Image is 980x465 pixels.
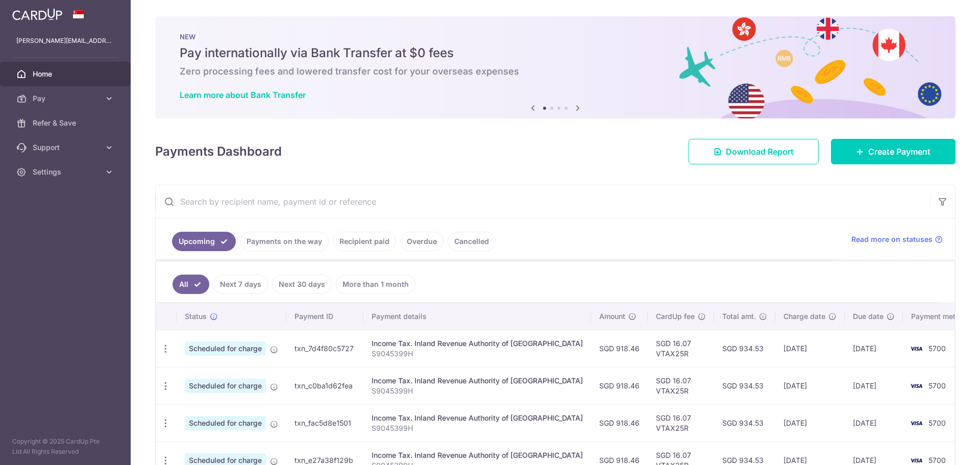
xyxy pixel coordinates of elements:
a: Create Payment [831,139,955,164]
span: Read more on statuses [851,234,933,244]
td: [DATE] [845,330,903,367]
p: S9045399H [372,423,583,433]
input: Search by recipient name, payment id or reference [156,185,930,218]
a: Next 30 days [272,275,332,294]
td: SGD 16.07 VTAX25R [648,367,714,404]
td: [DATE] [775,404,845,442]
a: Upcoming [172,232,236,251]
img: Bank transfer banner [155,16,955,118]
td: SGD 918.46 [591,404,648,442]
td: txn_7d4f80c5727 [286,330,363,367]
td: [DATE] [775,367,845,404]
span: Status [185,311,207,322]
div: Income Tax. Inland Revenue Authority of [GEOGRAPHIC_DATA] [372,376,583,386]
td: SGD 934.53 [714,330,775,367]
a: Read more on statuses [851,234,943,244]
p: [PERSON_NAME][EMAIL_ADDRESS][DOMAIN_NAME] [16,36,114,46]
a: Learn more about Bank Transfer [180,90,306,100]
span: 5700 [928,456,946,464]
p: S9045399H [372,386,583,396]
span: Pay [33,93,100,104]
span: 5700 [928,381,946,390]
a: Recipient paid [333,232,396,251]
span: Home [33,69,100,79]
td: [DATE] [845,404,903,442]
a: Next 7 days [213,275,268,294]
span: Charge date [783,311,825,322]
a: All [173,275,209,294]
td: SGD 16.07 VTAX25R [648,330,714,367]
span: 5700 [928,344,946,353]
a: Cancelled [448,232,496,251]
td: SGD 934.53 [714,404,775,442]
span: Settings [33,167,100,177]
img: CardUp [12,8,62,20]
span: Due date [853,311,884,322]
a: More than 1 month [336,275,415,294]
h6: Zero processing fees and lowered transfer cost for your overseas expenses [180,65,931,78]
img: Bank Card [906,342,926,355]
img: Bank Card [906,417,926,429]
td: [DATE] [845,367,903,404]
div: Income Tax. Inland Revenue Authority of [GEOGRAPHIC_DATA] [372,338,583,349]
span: Support [33,142,100,153]
span: Refer & Save [33,118,100,128]
td: [DATE] [775,330,845,367]
th: Payment details [363,303,591,330]
h4: Payments Dashboard [155,142,282,161]
td: SGD 918.46 [591,367,648,404]
span: Scheduled for charge [185,416,266,430]
td: SGD 918.46 [591,330,648,367]
span: Total amt. [722,311,756,322]
span: 5700 [928,419,946,427]
p: NEW [180,33,931,41]
span: CardUp fee [656,311,695,322]
span: Create Payment [868,145,930,158]
div: Income Tax. Inland Revenue Authority of [GEOGRAPHIC_DATA] [372,450,583,460]
img: Bank Card [906,380,926,392]
td: txn_c0ba1d62fea [286,367,363,404]
span: Scheduled for charge [185,379,266,393]
td: SGD 16.07 VTAX25R [648,404,714,442]
span: Amount [599,311,625,322]
p: S9045399H [372,349,583,359]
span: Download Report [726,145,794,158]
span: Scheduled for charge [185,341,266,356]
a: Payments on the way [240,232,329,251]
a: Download Report [689,139,819,164]
td: SGD 934.53 [714,367,775,404]
th: Payment ID [286,303,363,330]
a: Overdue [400,232,444,251]
h5: Pay internationally via Bank Transfer at $0 fees [180,45,931,61]
div: Income Tax. Inland Revenue Authority of [GEOGRAPHIC_DATA] [372,413,583,423]
td: txn_fac5d8e1501 [286,404,363,442]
